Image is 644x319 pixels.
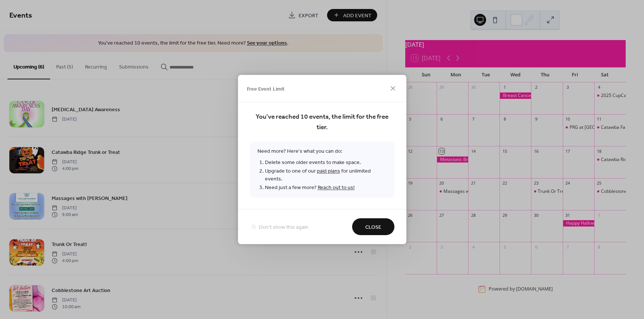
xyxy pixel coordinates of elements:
li: Need just a few more? [265,183,387,192]
span: Don't show this again [259,224,308,231]
li: Delete some older events to make space. [265,158,387,167]
a: Reach out to us! [318,183,355,193]
span: You've reached 10 events, the limit for the free tier. [250,112,394,133]
button: Close [352,218,394,235]
span: Close [365,224,381,231]
span: Free Event Limit [247,85,285,93]
span: Need more? Here's what you can do: [250,142,394,198]
a: paid plans [317,166,340,176]
li: Upgrade to one of our for unlimited events. [265,167,387,183]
